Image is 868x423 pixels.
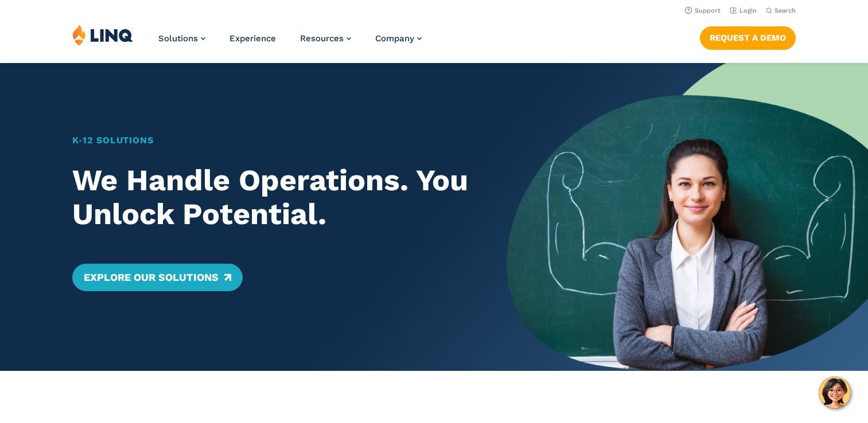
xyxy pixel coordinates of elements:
nav: Primary Navigation [158,24,422,62]
a: Login [730,7,757,14]
a: Company [375,33,422,44]
a: Explore Our Solutions [72,264,243,291]
a: Solutions [158,33,205,44]
img: Home Banner [507,63,868,371]
span: Resources [300,33,344,44]
a: Resources [300,33,351,44]
h1: K‑12 Solutions [72,134,471,147]
a: Experience [229,33,276,44]
span: Company [375,33,414,44]
h2: We Handle Operations. You Unlock Potential. [72,163,471,232]
span: Solutions [158,33,198,44]
a: Request a Demo [700,26,796,49]
img: LINQ | K‑12 Software [72,24,133,46]
a: Support [685,7,721,14]
button: Hello, have a question? Let’s chat. [819,377,851,409]
span: Search [774,7,796,14]
nav: Button Navigation [700,24,796,49]
button: Open Search Bar [766,6,796,15]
